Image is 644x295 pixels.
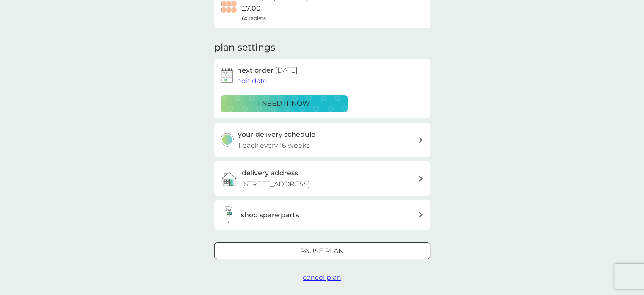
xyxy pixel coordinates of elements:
a: delivery address[STREET_ADDRESS] [214,161,430,196]
button: shop spare parts [214,200,430,230]
button: your delivery schedule1 pack every 16 weeks [214,123,430,157]
p: i need it now [258,98,310,109]
h2: next order [237,65,298,76]
p: Pause plan [300,246,344,257]
h3: shop spare parts [241,210,299,221]
button: Pause plan [214,242,430,259]
span: edit date [237,77,267,85]
span: 6x tablets [242,14,266,22]
span: cancel plan [303,273,341,281]
p: £7.00 [242,3,261,14]
p: 1 pack every 16 weeks [238,140,310,151]
h3: your delivery schedule [238,129,315,140]
button: edit date [237,76,267,87]
span: [DATE] [275,66,298,74]
button: cancel plan [303,272,341,283]
p: [STREET_ADDRESS] [242,179,310,190]
h2: plan settings [214,41,275,54]
button: i need it now [221,95,348,112]
h3: delivery address [242,168,298,179]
